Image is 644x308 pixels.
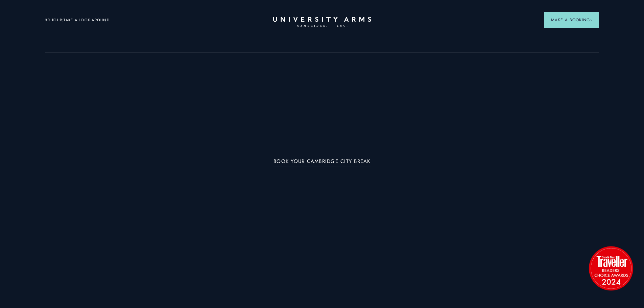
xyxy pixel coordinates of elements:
[273,159,371,166] a: BOOK YOUR CAMBRIDGE CITY BREAK
[551,17,592,23] span: Make a Booking
[590,19,592,21] img: Arrow icon
[273,17,371,27] a: Home
[45,17,110,23] a: 3D TOUR:TAKE A LOOK AROUND
[586,243,636,293] img: image-2524eff8f0c5d55edbf694693304c4387916dea5-1501x1501-png
[544,12,599,28] button: Make a BookingArrow icon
